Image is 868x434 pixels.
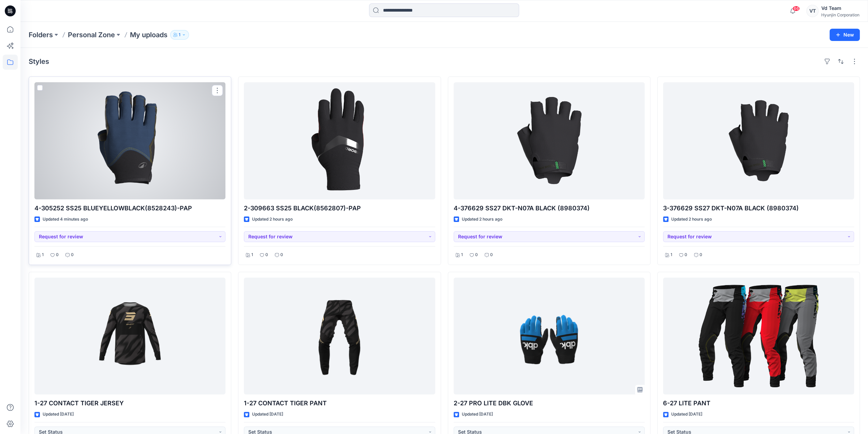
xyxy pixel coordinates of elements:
a: Folders [29,30,53,40]
p: 0 [265,251,268,258]
p: 0 [685,251,687,258]
a: 4-305252 SS25 BLUEYELLOWBLACK(8528243)-PAP [34,82,225,199]
a: 2-309663 SS25 BLACK(8562807)-PAP [244,82,435,199]
p: 0 [475,251,478,258]
div: Vd Team [821,4,859,12]
a: 6-27 LITE PANT [663,278,854,395]
a: 1-27 CONTACT TIGER PANT [244,278,435,395]
button: New [829,29,860,41]
button: 1 [170,30,189,40]
a: Personal Zone [68,30,115,40]
p: 0 [280,251,283,258]
p: My uploads [130,30,167,40]
p: 0 [700,251,702,258]
p: 1 [461,251,463,258]
p: 0 [71,251,74,258]
a: 3-376629 SS27 DKT-N07A BLACK (8980374) [663,82,854,199]
a: 1-27 CONTACT TIGER JERSEY [34,278,225,395]
a: 2-27 PRO LITE DBK GLOVE [454,278,645,395]
p: Updated [DATE] [43,411,74,418]
p: 1-27 CONTACT TIGER JERSEY [34,398,225,408]
p: 4-305252 SS25 BLUEYELLOWBLACK(8528243)-PAP [34,204,225,213]
p: Updated [DATE] [462,411,493,418]
p: Updated 2 hours ago [252,216,293,223]
div: Hyunjin Corporation [821,12,859,17]
p: Updated 2 hours ago [462,216,502,223]
p: 1 [42,251,44,258]
p: 1 [671,251,672,258]
p: 6-27 LITE PANT [663,398,854,408]
p: 0 [56,251,59,258]
p: Updated [DATE] [671,411,702,418]
span: 66 [792,6,800,11]
p: 0 [490,251,493,258]
p: Updated 2 hours ago [671,216,712,223]
p: 1-27 CONTACT TIGER PANT [244,398,435,408]
p: Updated [DATE] [252,411,283,418]
div: VT [806,5,819,17]
a: 4-376629 SS27 DKT-N07A BLACK (8980374) [454,82,645,199]
h4: Styles [29,57,49,66]
p: 4-376629 SS27 DKT-N07A BLACK (8980374) [454,204,645,213]
p: Updated 4 minutes ago [43,216,88,223]
p: 1 [251,251,253,258]
p: 3-376629 SS27 DKT-N07A BLACK (8980374) [663,204,854,213]
p: 2-27 PRO LITE DBK GLOVE [454,398,645,408]
p: 2-309663 SS25 BLACK(8562807)-PAP [244,204,435,213]
p: 1 [179,31,180,39]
